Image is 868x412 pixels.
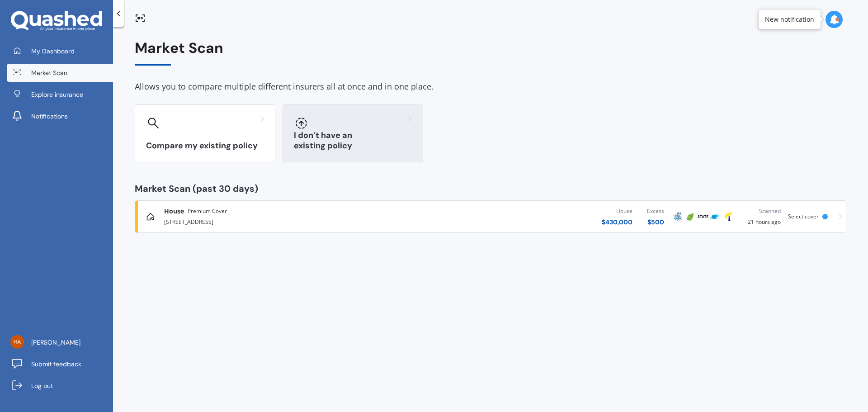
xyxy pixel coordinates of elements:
img: Initio [685,211,696,222]
span: Log out [31,381,53,390]
span: Select cover [788,213,819,220]
img: Tower [723,211,734,222]
img: State [698,211,708,222]
div: $ 430,000 [602,218,632,227]
div: $ 500 [647,218,664,227]
a: HousePremium Cover[STREET_ADDRESS]House$430,000Excess$500AMPInitioStateTrade Me InsuranceTowerSca... [135,200,846,233]
h3: Compare my existing policy [146,141,264,151]
span: My Dashboard [31,47,75,56]
a: Submit feedback [7,355,113,373]
div: Excess [647,207,664,216]
span: Submit feedback [31,360,81,369]
span: House [164,207,184,216]
span: Notifications [31,112,68,121]
div: [STREET_ADDRESS] [164,216,409,227]
a: Log out [7,377,113,395]
a: [PERSON_NAME] [7,333,113,351]
span: [PERSON_NAME] [31,338,80,347]
div: Allows you to compare multiple different insurers all at once and in one place. [135,80,846,94]
div: 21 hours ago [742,207,781,227]
a: Market Scan [7,64,113,82]
div: Scanned [742,207,781,216]
span: Premium Cover [188,207,227,216]
div: Market Scan [135,40,846,66]
img: 7f3496e5c04eb923ff40dc47748787d3 [10,335,24,349]
a: Explore insurance [7,85,113,104]
div: Market Scan (past 30 days) [135,184,846,193]
span: Explore insurance [31,90,83,99]
div: House [602,207,632,216]
a: Notifications [7,107,113,125]
img: AMP [672,211,683,222]
img: Trade Me Insurance [710,211,721,222]
div: New notification [765,15,814,24]
a: My Dashboard [7,42,113,60]
span: Market Scan [31,68,67,77]
h3: I don’t have an existing policy [294,130,412,151]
